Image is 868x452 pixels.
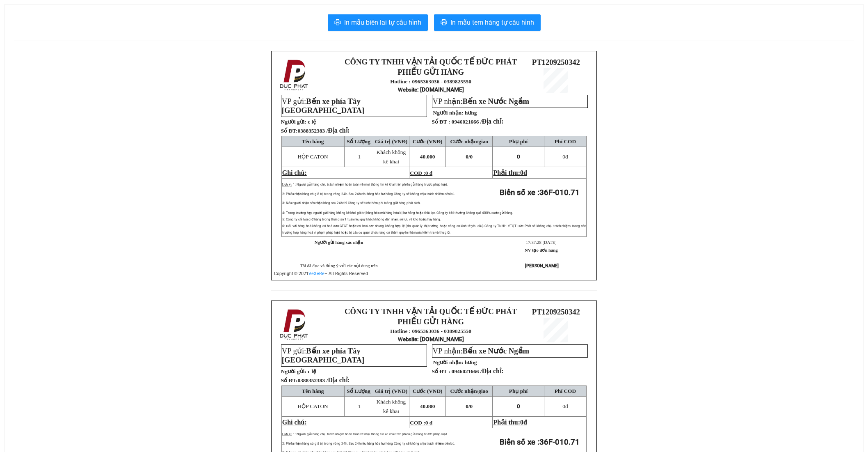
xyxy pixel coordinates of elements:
span: 0 đ [425,420,432,426]
span: 0388352383 / [297,128,349,134]
span: In mẫu tem hàng tự cấu hình [450,17,534,28]
span: 0 [470,403,473,409]
span: Website [398,87,417,93]
span: 0 [517,403,520,409]
strong: : [DOMAIN_NAME] [398,86,464,93]
span: đ [523,169,527,176]
span: Tên hàng [302,388,324,394]
span: Bến xe phía Tây [GEOGRAPHIC_DATA] [282,97,364,115]
span: Địa chỉ: [328,376,349,383]
strong: Số ĐT: [281,377,349,383]
strong: [PERSON_NAME] [525,263,559,268]
span: 0/ [466,403,473,409]
span: VP gửi: [282,346,364,364]
span: Cước (VNĐ) [413,138,443,145]
span: đ [562,154,568,160]
span: Giá trị (VNĐ) [375,388,408,394]
span: 0388352383 / [297,377,349,383]
span: 0 [470,154,473,160]
strong: NV tạo đơn hàng [525,248,557,252]
a: VeXeRe [308,271,324,276]
span: VP nhận: [433,346,530,355]
strong: : [DOMAIN_NAME] [398,336,464,342]
strong: Người gửi: [281,368,306,374]
span: COD : [410,420,432,426]
span: Website [398,336,417,342]
button: printerIn mẫu biên lai tự cấu hình [328,14,428,31]
span: 0 đ [425,170,432,176]
span: 0/ [466,154,473,160]
span: Lưu ý: [282,183,292,186]
span: Phải thu: [493,169,527,176]
span: Phụ phí [509,388,528,394]
span: 2: Phiếu nhận hàng có giá trị trong vòng 24h. Sau 24h nếu hàng hóa hư hỏng Công ty sẽ không chịu ... [282,442,455,445]
span: Ghi chú: [282,169,307,176]
span: 40.000 [420,403,435,409]
span: Địa chỉ: [328,127,349,134]
strong: PHIẾU GỬI HÀNG [397,68,464,76]
span: 1 [358,403,361,409]
span: COD : [410,170,432,176]
strong: Số ĐT : [432,368,450,374]
strong: PHIẾU GỬI HÀNG [397,317,464,326]
strong: Người gửi: [281,119,306,125]
span: c lệ [308,119,316,125]
span: HỘP CATON [298,154,328,160]
span: Tôi đã đọc và đồng ý với các nội dung trên [300,264,378,268]
strong: Người nhận: [433,110,464,116]
span: 40.000 [420,154,435,160]
span: printer [441,19,447,27]
span: hưng [465,110,477,116]
span: c lệ [308,368,316,374]
span: 0 [520,419,523,426]
strong: Hotline : 0965363036 - 0389825550 [390,78,471,85]
span: In mẫu biên lai tự cấu hình [344,17,421,28]
span: 0 [562,403,565,409]
span: Phụ phí [509,138,528,145]
strong: CÔNG TY TNHH VẬN TẢI QUỐC TẾ ĐỨC PHÁT [345,57,517,66]
span: 36F-010.71 [539,188,580,197]
strong: Biển số xe : [500,438,580,447]
span: Phí COD [555,388,576,394]
span: 5: Công ty chỉ lưu giữ hàng trong thời gian 1 tuần nếu quý khách không đến nhận, sẽ lưu về kho ho... [282,218,441,221]
span: Giá trị (VNĐ) [375,138,408,145]
span: Địa chỉ: [482,367,503,374]
span: Cước nhận/giao [450,388,488,394]
span: 1 [358,154,361,160]
img: logo [277,307,312,342]
span: Số Lượng [347,388,370,394]
span: printer [334,19,341,27]
span: Tên hàng [302,138,324,145]
strong: Số ĐT : [432,119,450,125]
span: Lưu ý: [282,432,292,436]
span: VP gửi: [282,97,364,115]
button: printerIn mẫu tem hàng tự cấu hình [434,14,541,31]
strong: Biển số xe : [500,188,580,197]
span: 4: Trong trường hợp người gửi hàng không kê khai giá trị hàng hóa mà hàng hóa bị hư hỏng hoặc thấ... [282,211,513,215]
span: đ [562,403,568,409]
span: Bến xe Nước Ngầm [463,97,530,106]
span: Địa chỉ: [482,118,503,125]
span: Khách không kê khai [377,399,406,414]
span: 0 [517,154,520,160]
span: Phải thu: [493,419,527,426]
span: 0 [520,169,523,176]
span: 2: Phiếu nhận hàng có giá trị trong vòng 24h. Sau 24h nếu hàng hóa hư hỏng Công ty sẽ không chịu ... [282,192,455,196]
span: PT1209250342 [532,58,580,67]
span: Ghi chú: [282,419,307,426]
span: 0 [562,154,565,160]
span: 1: Người gửi hàng chịu trách nhiệm hoàn toàn về mọi thông tin kê khai trên phiếu gửi hàng trước p... [293,183,448,186]
span: HỘP CATON [298,403,328,409]
span: đ [523,419,527,426]
span: Khách không kê khai [377,149,406,165]
span: 0946021666 / [452,119,504,125]
span: 6: Đối với hàng hoá không có hoá đơn GTGT hoặc có hoá đơn nhưng không hợp lệ (do quản lý thị trườ... [282,224,586,234]
strong: Người gửi hàng xác nhận [315,240,363,245]
span: Bến xe phía Tây [GEOGRAPHIC_DATA] [282,346,364,364]
span: 1: Người gửi hàng chịu trách nhiệm hoàn toàn về mọi thông tin kê khai trên phiếu gửi hàng trước p... [293,432,448,436]
span: Số Lượng [347,138,370,145]
span: Cước (VNĐ) [413,388,443,394]
strong: Người nhận: [433,359,464,365]
span: 3: Nếu người nhận đến nhận hàng sau 24h thì Công ty sẽ tính thêm phí trông giữ hàng phát sinh. [282,201,420,205]
span: 36F-010.71 [539,438,580,447]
